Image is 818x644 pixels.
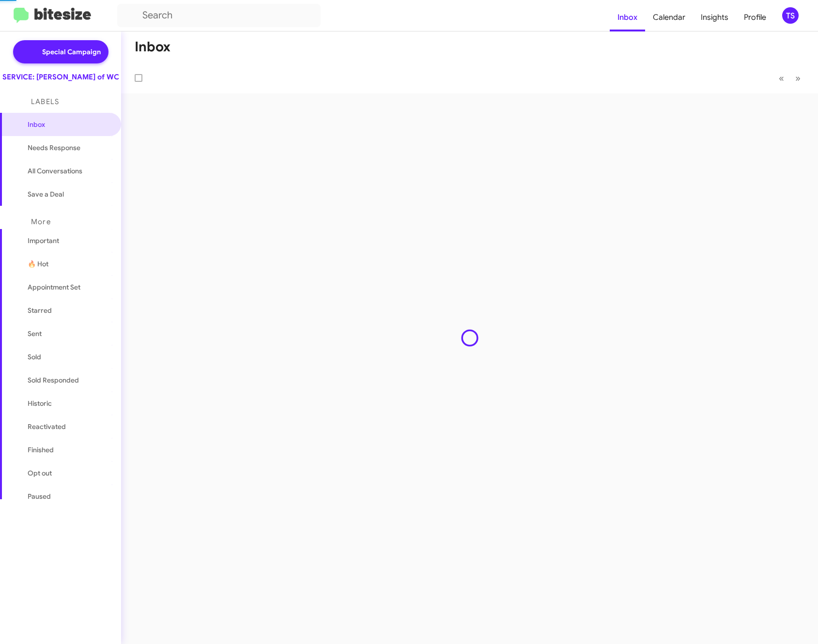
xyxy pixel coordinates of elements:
[28,189,64,199] span: Save a Deal
[779,72,784,84] span: «
[645,3,693,31] a: Calendar
[28,422,66,431] span: Reactivated
[789,68,806,88] button: Next
[42,47,101,57] span: Special Campaign
[774,7,807,24] button: TS
[117,4,321,27] input: Search
[28,143,110,153] span: Needs Response
[693,3,736,31] a: Insights
[31,97,59,106] span: Labels
[135,39,170,55] h1: Inbox
[31,217,51,226] span: More
[28,468,52,478] span: Opt out
[28,352,41,362] span: Sold
[610,3,645,31] a: Inbox
[28,166,82,176] span: All Conversations
[28,120,110,129] span: Inbox
[782,7,799,24] div: TS
[13,40,108,63] a: Special Campaign
[773,68,806,88] nav: Page navigation example
[28,259,48,269] span: 🔥 Hot
[28,375,79,385] span: Sold Responded
[2,72,119,82] div: SERVICE: [PERSON_NAME] of WC
[28,491,51,501] span: Paused
[773,68,790,88] button: Previous
[795,72,801,84] span: »
[28,306,52,315] span: Starred
[736,3,774,31] a: Profile
[28,329,42,338] span: Sent
[28,445,54,455] span: Finished
[28,236,110,245] span: Important
[28,399,52,408] span: Historic
[28,282,80,292] span: Appointment Set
